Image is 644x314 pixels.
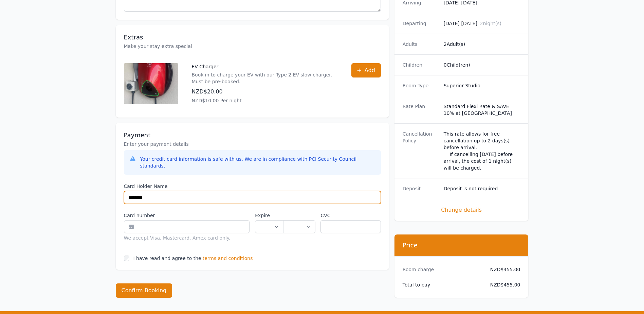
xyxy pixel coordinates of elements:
button: Confirm Booking [116,283,172,298]
dt: Adults [403,41,438,48]
p: Make your stay extra special [124,43,381,50]
dd: 2 Adult(s) [444,41,520,48]
p: Enter your payment details [124,141,381,147]
dd: Deposit is not required [444,185,520,192]
dt: Room charge [403,266,479,273]
dt: Rate Plan [403,103,438,117]
dt: Room Type [403,82,438,89]
span: Add [365,66,375,74]
dt: Deposit [403,185,438,192]
p: Book in to charge your EV with our Type 2 EV slow charger. Must be pre-booked. [192,71,338,85]
span: 2 night(s) [480,21,501,26]
label: Expire [255,212,283,219]
div: This rate allows for free cancellation up to 2 days(s) before arrival. If cancelling [DATE] befor... [444,130,520,171]
label: CVC [320,212,381,219]
p: EV Charger [192,63,338,70]
dt: Children [403,62,438,68]
h3: Extras [124,33,381,41]
dd: NZD$455.00 [485,281,520,288]
p: NZD$20.00 [192,88,338,96]
div: We accept Visa, Mastercard, Amex card only. [124,234,250,241]
label: Card number [124,212,250,219]
dd: Superior Studio [444,82,520,89]
dd: 0 Child(ren) [444,62,520,68]
label: I have read and agree to the [133,256,201,261]
button: Add [351,63,381,77]
span: terms and conditions [203,255,253,262]
h3: Payment [124,131,381,139]
dd: Standard Flexi Rate & SAVE 10% at [GEOGRAPHIC_DATA] [444,103,520,117]
span: Change details [403,206,520,214]
dt: Total to pay [403,281,479,288]
div: Your credit card information is safe with us. We are in compliance with PCI Security Council stan... [140,156,375,169]
dd: [DATE] [DATE] [444,20,520,27]
h3: Price [403,241,520,249]
dd: NZD$455.00 [485,266,520,273]
dt: Cancellation Policy [403,130,438,171]
dt: Departing [403,20,438,27]
label: Card Holder Name [124,183,381,190]
label: . [283,212,315,219]
p: NZD$10.00 Per night [192,97,338,104]
img: EV Charger [124,63,178,104]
